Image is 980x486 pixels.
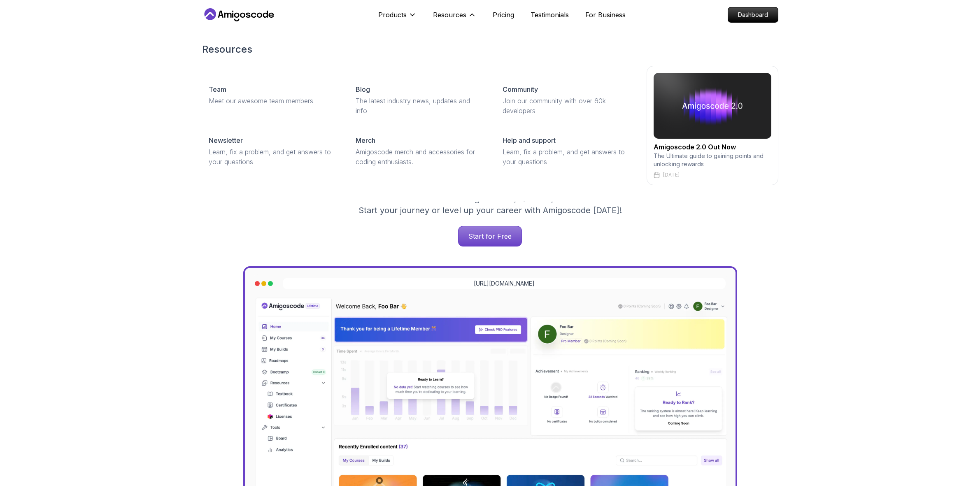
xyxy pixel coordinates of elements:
[663,172,680,178] p: [DATE]
[654,73,771,139] img: amigoscode 2.0
[356,84,370,94] p: Blog
[458,226,522,246] a: Start for Free
[202,78,342,112] a: TeamMeet our awesome team members
[349,78,489,122] a: BlogThe latest industry news, updates and info
[585,10,626,20] a: For Business
[493,10,514,20] a: Pricing
[356,135,375,145] p: Merch
[349,129,489,173] a: MerchAmigoscode merch and accessories for coding enthusiasts.
[647,66,778,185] a: amigoscode 2.0Amigoscode 2.0 Out NowThe Ultimate guide to gaining points and unlocking rewards[DATE]
[496,78,636,122] a: CommunityJoin our community with over 60k developers
[209,84,226,94] p: Team
[209,147,336,167] p: Learn, fix a problem, and get answers to your questions
[378,10,417,26] button: Products
[209,96,336,106] p: Meet our awesome team members
[654,152,771,168] p: The Ultimate guide to gaining points and unlocking rewards
[202,43,778,56] h2: Resources
[352,193,629,216] p: Get unlimited access to coding , , and . Start your journey or level up your career with Amigosco...
[654,142,771,152] h2: Amigoscode 2.0 Out Now
[531,10,569,20] a: Testimonials
[202,129,342,173] a: NewsletterLearn, fix a problem, and get answers to your questions
[728,7,778,23] a: Dashboard
[459,226,521,246] p: Start for Free
[433,10,466,20] p: Resources
[356,147,483,167] p: Amigoscode merch and accessories for coding enthusiasts.
[503,84,538,94] p: Community
[209,135,243,145] p: Newsletter
[474,279,535,288] a: [URL][DOMAIN_NAME]
[433,10,476,26] button: Resources
[503,135,556,145] p: Help and support
[929,435,980,474] iframe: chat widget
[356,96,483,116] p: The latest industry news, updates and info
[503,147,630,167] p: Learn, fix a problem, and get answers to your questions
[378,10,407,20] p: Products
[496,129,636,173] a: Help and supportLearn, fix a problem, and get answers to your questions
[503,96,630,116] p: Join our community with over 60k developers
[728,7,778,22] p: Dashboard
